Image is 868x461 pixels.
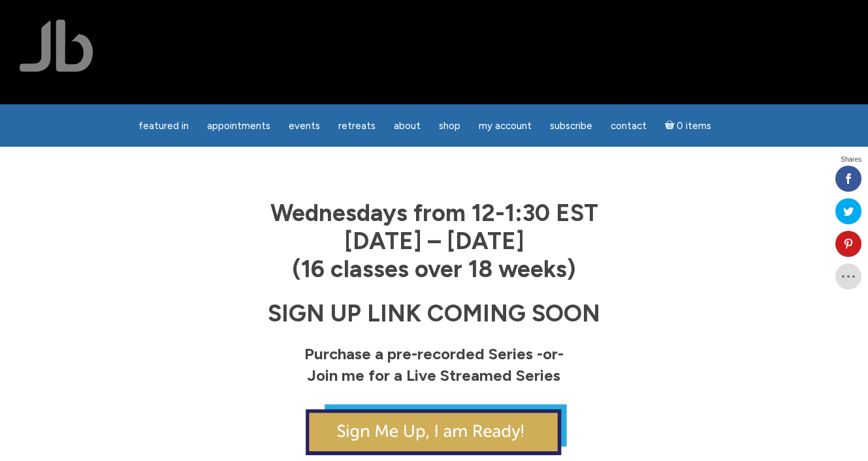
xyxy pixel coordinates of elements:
span: Events [289,120,320,132]
a: Events [281,113,328,139]
span: Subscribe [550,120,592,132]
span: Shares [841,156,861,163]
span: Shop [439,120,460,132]
a: Appointments [199,113,278,139]
span: Appointments [207,120,270,132]
span: Contact [611,120,647,132]
span: My Account [479,120,532,132]
a: Shop [431,113,468,139]
a: Retreats [330,113,383,139]
a: Contact [603,113,654,139]
span: About [394,120,421,132]
span: featured in [138,120,189,132]
b: Purchase a pre-recorded Series -or- Join me for a Live Streamed Series [304,344,564,385]
a: About [386,113,428,139]
a: Cart0 items [657,112,720,139]
a: featured in [131,113,197,139]
span: Retreats [338,120,376,132]
i: Cart [665,120,677,132]
img: Jamie Butler. The Everyday Medium [20,20,93,72]
a: My Account [471,113,539,139]
a: Subscribe [542,113,600,139]
b: Wednesdays from 12-1:30 EST [DATE] – [DATE] (16 classes over 18 weeks) [134,199,735,327]
p: SIGN UP LINK COMING SOON [134,299,735,327]
span: 0 items [677,121,711,131]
